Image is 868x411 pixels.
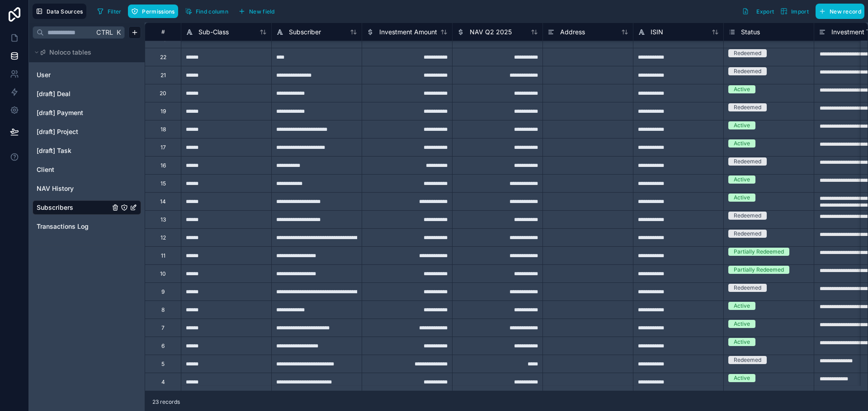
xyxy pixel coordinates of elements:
button: Export [739,4,777,19]
div: Redeemed [734,67,761,75]
span: New field [249,8,275,15]
button: Noloco tables [33,46,136,59]
a: Transactions Log [37,222,110,231]
button: New record [816,4,864,19]
div: 6 [161,342,165,350]
span: Ctrl [95,27,114,38]
a: Client [37,165,110,174]
div: Active [734,320,750,328]
span: [draft] Payment [37,108,83,117]
span: K [115,29,122,36]
div: Redeemed [734,356,761,364]
button: Filter [94,5,125,18]
div: User [33,68,141,82]
span: Subscribers [37,203,73,212]
button: New field [235,5,278,18]
span: New record [830,8,861,15]
a: Permissions [128,5,181,18]
div: Redeemed [734,49,761,57]
div: 11 [161,252,165,259]
div: [draft] Task [33,143,141,158]
div: 17 [160,144,166,151]
div: Active [734,338,750,346]
div: Partially Redeemed [734,266,784,274]
div: Active [734,139,750,148]
div: Transactions Log [33,219,141,234]
div: Active [734,194,750,202]
div: 9 [161,288,165,296]
span: Client [37,165,54,174]
div: Active [734,175,750,184]
span: Status [741,28,760,37]
span: Export [756,8,774,15]
button: Data Sources [33,4,86,19]
div: 21 [160,72,166,79]
a: [draft] Deal [37,89,110,98]
span: User [37,70,51,79]
div: 18 [160,126,166,133]
span: [draft] Task [37,146,71,155]
span: NAV History [37,184,74,193]
div: Redeemed [734,157,761,166]
div: [draft] Payment [33,106,141,120]
span: Noloco tables [49,48,91,57]
a: New record [812,4,864,19]
span: Import [791,8,809,15]
button: Permissions [128,5,178,18]
div: Active [734,302,750,310]
div: 13 [160,216,166,223]
div: Client [33,162,141,177]
a: NAV History [37,184,110,193]
div: Active [734,85,750,93]
span: Investment Amount [379,28,437,37]
span: Find column [196,8,228,15]
div: 15 [160,180,166,187]
a: Subscribers [37,203,110,212]
span: Address [560,28,585,37]
span: 23 records [152,398,180,406]
div: 8 [161,306,165,314]
a: User [37,70,110,79]
div: [draft] Deal [33,87,141,101]
div: Redeemed [734,103,761,111]
span: Data Sources [47,8,83,15]
div: 5 [161,360,165,368]
div: 4 [161,379,165,386]
span: NAV Q2 2025 [470,28,512,37]
a: [draft] Payment [37,108,110,117]
div: # [152,28,174,35]
span: ISIN [651,28,663,37]
span: Sub-Class [198,28,229,37]
div: 10 [160,270,166,277]
div: Redeemed [734,284,761,292]
div: 14 [160,198,166,205]
div: [draft] Project [33,125,141,139]
div: 7 [161,324,165,332]
button: Find column [182,5,231,18]
span: [draft] Project [37,127,78,136]
span: Filter [108,8,122,15]
div: 19 [160,108,166,115]
div: Partially Redeemed [734,248,784,256]
div: Active [734,374,750,382]
span: Transactions Log [37,222,89,231]
div: 16 [160,162,166,169]
div: NAV History [33,181,141,196]
span: Subscriber [289,28,321,37]
div: Active [734,121,750,129]
span: Permissions [142,8,175,15]
span: [draft] Deal [37,89,71,98]
a: [draft] Project [37,127,110,136]
div: 22 [160,54,166,61]
div: Redeemed [734,212,761,220]
div: 20 [160,90,166,97]
a: [draft] Task [37,146,110,155]
div: Subscribers [33,200,141,215]
button: Import [777,4,812,19]
div: Redeemed [734,230,761,238]
div: 12 [160,234,166,241]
